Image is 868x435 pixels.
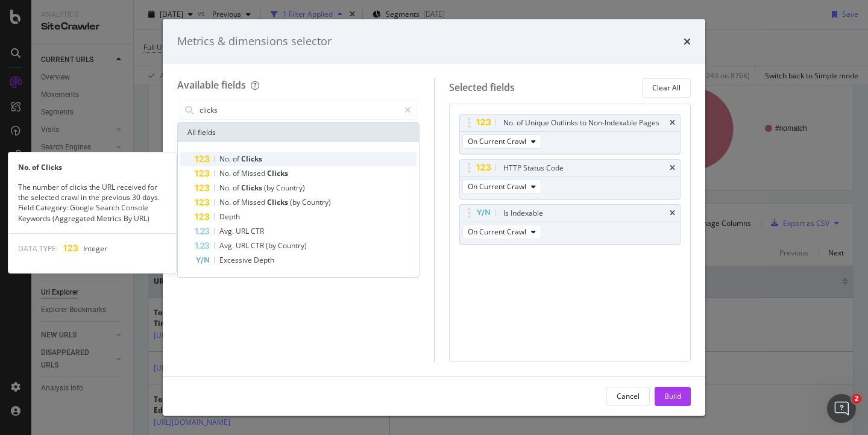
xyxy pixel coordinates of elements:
div: times [670,210,675,217]
div: Is Indexable [503,207,543,219]
div: times [670,164,675,172]
span: Excessive [219,255,254,265]
button: Build [655,387,691,406]
span: (by [264,183,276,193]
span: On Current Crawl [468,181,526,192]
span: Clicks [241,154,262,164]
span: of [233,183,241,193]
input: Search by field name [198,101,399,119]
span: Missed [241,168,267,178]
div: The number of clicks the URL received for the selected crawl in the previous 30 days. Field Categ... [8,182,176,224]
div: Cancel [617,391,640,401]
span: of [233,154,241,164]
span: Country) [276,183,305,193]
span: Avg. [219,226,236,236]
span: 2 [852,394,861,404]
span: Country) [278,240,307,251]
span: of [233,168,241,178]
div: Is IndexabletimesOn Current Crawl [459,204,681,245]
span: URL [236,240,251,251]
button: Clear All [642,78,691,98]
iframe: Intercom live chat [827,394,856,423]
span: Avg. [219,240,236,251]
div: Clear All [652,83,681,93]
button: Cancel [606,387,650,406]
span: CTR [251,240,266,251]
span: Country) [302,197,331,207]
div: Selected fields [449,81,515,95]
div: All fields [178,123,419,142]
div: No. of Unique Outlinks to Non-Indexable PagestimesOn Current Crawl [459,114,681,154]
span: On Current Crawl [468,227,526,237]
div: No. of Unique Outlinks to Non-Indexable Pages [503,117,659,129]
span: Missed [241,197,267,207]
div: Available fields [177,78,246,92]
span: Depth [254,255,274,265]
div: Metrics & dimensions selector [177,34,332,49]
span: On Current Crawl [468,136,526,146]
span: Clicks [241,183,264,193]
div: Build [664,391,681,401]
span: Clicks [267,168,288,178]
span: of [233,197,241,207]
span: No. [219,183,233,193]
button: On Current Crawl [462,134,541,149]
span: Clicks [267,197,290,207]
span: (by [266,240,278,251]
span: No. [219,154,233,164]
div: HTTP Status Code [503,162,564,174]
span: No. [219,197,233,207]
div: modal [163,19,705,416]
span: URL [236,226,251,236]
div: times [684,34,691,49]
div: HTTP Status CodetimesOn Current Crawl [459,159,681,199]
button: On Current Crawl [462,225,541,239]
span: (by [290,197,302,207]
div: No. of Clicks [8,162,176,172]
div: times [670,119,675,127]
span: No. [219,168,233,178]
button: On Current Crawl [462,180,541,194]
span: Depth [219,211,240,222]
span: CTR [251,226,264,236]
